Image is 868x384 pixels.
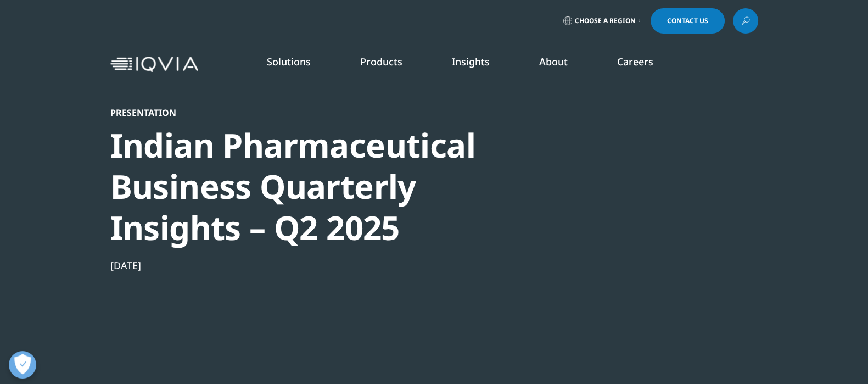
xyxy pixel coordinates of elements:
[9,351,36,379] button: Open Preferences
[110,259,487,272] div: [DATE]
[110,57,198,73] img: IQVIA Healthcare Information Technology and Pharma Clinical Research Company
[203,38,758,90] nav: Primary
[617,55,653,68] a: Careers
[575,16,636,25] span: Choose a Region
[667,18,708,24] span: Contact Us
[539,55,568,68] a: About
[360,55,402,68] a: Products
[110,125,487,248] div: Indian Pharmaceutical Business Quarterly Insights – Q2 2025
[267,55,311,68] a: Solutions
[110,107,487,118] div: Presentation
[452,55,490,68] a: Insights
[651,8,725,34] a: Contact Us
